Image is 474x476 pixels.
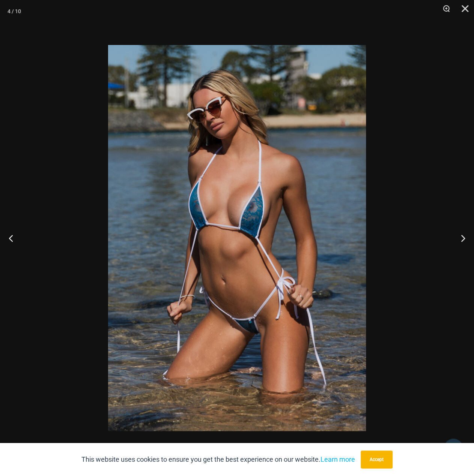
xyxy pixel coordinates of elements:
[8,6,21,17] div: 4 / 10
[446,219,474,257] button: Next
[321,455,355,463] a: Learn more
[108,45,366,431] img: Waves Breaking Ocean 312 Top 456 Bottom 10
[361,451,393,469] button: Accept
[81,454,355,465] p: This website uses cookies to ensure you get the best experience on our website.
